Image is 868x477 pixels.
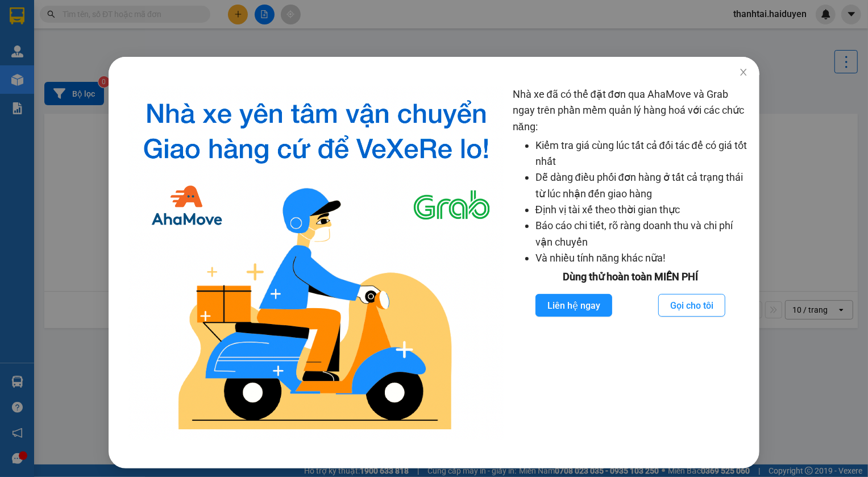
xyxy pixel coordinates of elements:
button: Gọi cho tôi [658,294,725,317]
button: Close [728,57,759,89]
span: Liên hệ ngay [547,298,600,313]
li: Và nhiều tính năng khác nữa! [535,250,748,266]
li: Định vị tài xế theo thời gian thực [535,202,748,218]
li: Báo cáo chi tiết, rõ ràng doanh thu và chi phí vận chuyển [535,218,748,250]
img: logo [129,86,504,440]
div: Nhà xe đã có thể đặt đơn qua AhaMove và Grab ngay trên phần mềm quản lý hàng hoá với các chức năng: [513,86,748,440]
span: close [739,68,748,77]
li: Dễ dàng điều phối đơn hàng ở tất cả trạng thái từ lúc nhận đến giao hàng [535,169,748,202]
button: Liên hệ ngay [535,294,612,317]
div: Dùng thử hoàn toàn MIỄN PHÍ [513,269,748,285]
li: Kiểm tra giá cùng lúc tất cả đối tác để có giá tốt nhất [535,138,748,170]
span: Gọi cho tôi [670,298,713,313]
